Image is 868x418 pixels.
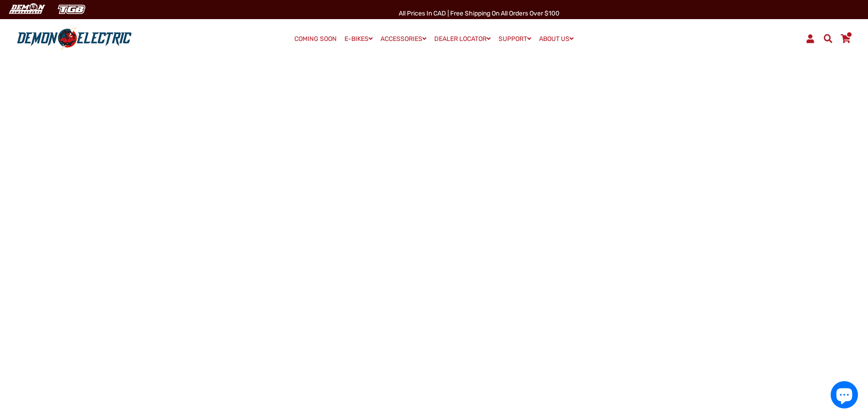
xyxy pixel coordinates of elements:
[495,32,534,45] a: SUPPORT
[828,381,861,411] inbox-online-store-chat: Shopify online store chat
[14,27,135,50] img: Demon Electric logo
[431,32,494,45] a: DEALER LOCATOR
[536,32,577,45] a: ABOUT US
[5,2,48,17] img: Demon Electric
[341,32,376,45] a: E-BIKES
[399,10,560,17] span: All Prices in CAD | Free shipping on all orders over $100
[53,2,90,17] img: TGB Canada
[291,33,340,45] a: COMING SOON
[377,32,430,45] a: ACCESSORIES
